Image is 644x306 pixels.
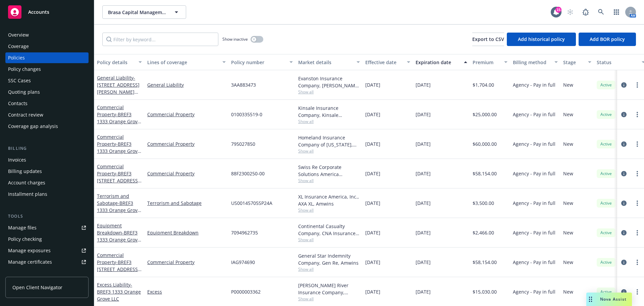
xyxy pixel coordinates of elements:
span: Show inactive [222,36,248,42]
button: Expiration date [413,54,470,70]
span: - BREF3 1333 Orange Grove LLC [97,281,141,302]
a: Installment plans [5,189,89,200]
div: Evanston Insurance Company, [PERSON_NAME] Insurance, RT Specialty Insurance Services, LLC (RSG Sp... [298,75,360,89]
span: Active [599,112,613,118]
div: Kinsale Insurance Company, Kinsale Insurance, Amwins [298,104,360,119]
a: Excess Liability [97,281,141,302]
a: circleInformation [620,81,628,89]
span: $60,000.00 [473,140,497,147]
div: Policies [8,52,25,63]
span: [DATE] [365,229,380,236]
button: Premium [470,54,510,70]
button: Stage [560,54,594,70]
div: Swiss Re Corporate Solutions America Insurance Corporation, Swiss Re, Amwins [298,164,360,178]
span: 7094962735 [231,229,258,236]
span: Export to CSV [472,36,504,42]
div: Market details [298,59,353,66]
button: Billing method [510,54,560,70]
span: Active [599,289,613,295]
span: $58,154.00 [473,259,497,266]
button: Add BOR policy [579,33,636,46]
span: [DATE] [365,140,380,147]
span: [DATE] [416,81,431,88]
span: Open Client Navigator [12,284,62,291]
span: $2,466.00 [473,229,494,236]
a: Commercial Property [97,104,140,132]
span: 88F2300250-00 [231,170,265,177]
span: - BREF3 1333 Orange Grove LLC [97,200,141,220]
span: [DATE] [416,229,431,236]
span: Agency - Pay in full [513,200,555,207]
span: 0100335519-0 [231,111,262,118]
span: [DATE] [416,111,431,118]
span: New [563,200,573,207]
a: Commercial Property [147,259,226,266]
div: Stage [563,59,584,66]
a: more [633,258,641,266]
span: New [563,170,573,177]
a: General Liability [97,75,140,102]
a: Account charges [5,177,89,188]
button: Add historical policy [507,33,576,46]
span: Show all [298,266,360,272]
a: Policy changes [5,64,89,75]
div: Manage files [8,222,37,233]
a: Manage certificates [5,257,89,267]
div: Premium [473,59,500,66]
span: [DATE] [416,140,431,147]
a: more [633,288,641,296]
div: Quoting plans [8,87,40,97]
button: Brasa Capital Management, LLC [102,5,186,19]
a: Policies [5,52,89,63]
button: Effective date [363,54,413,70]
span: IAG974690 [231,259,255,266]
a: Report a Bug [579,5,592,19]
div: Account charges [8,177,45,188]
a: Manage exposures [5,245,89,256]
span: Agency - Pay in full [513,259,555,266]
a: Search [594,5,608,19]
div: Policy checking [8,234,42,245]
a: Commercial Property [97,163,140,198]
a: Commercial Property [97,134,141,168]
a: Excess [147,288,226,295]
a: Billing updates [5,166,89,177]
a: Manage claims [5,268,89,279]
span: $58,154.00 [473,170,497,177]
a: Quoting plans [5,87,89,97]
span: - BREF3 [STREET_ADDRESS] LLC | $2.5M p/o $5M Primary [97,259,142,287]
span: P0000003362 [231,288,261,295]
a: more [633,229,641,237]
div: Billing method [513,59,550,66]
a: Coverage gap analysis [5,121,89,132]
span: - BREF3 [STREET_ADDRESS] LLC | $2.5M p/o $5M Primary [97,170,142,198]
span: $25,000.00 [473,111,497,118]
span: $3,500.00 [473,200,494,207]
div: Invoices [8,155,26,165]
a: circleInformation [620,258,628,266]
span: [DATE] [416,170,431,177]
span: Accounts [28,9,49,15]
a: Commercial Property [97,252,140,287]
a: Manage files [5,222,89,233]
span: Agency - Pay in full [513,288,555,295]
a: circleInformation [620,199,628,207]
div: Contract review [8,110,43,120]
div: Overview [8,30,29,40]
a: Start snowing [563,5,577,19]
input: Filter by keyword... [102,33,218,46]
span: [DATE] [365,170,380,177]
span: 3AA883473 [231,81,256,88]
div: Continental Casualty Company, CNA Insurance, Amwins [298,223,360,237]
span: Add BOR policy [590,36,625,42]
span: Active [599,82,613,88]
span: [DATE] [365,288,380,295]
span: Active [599,230,613,236]
span: Active [599,200,613,206]
div: Coverage gap analysis [8,121,58,132]
div: Manage claims [8,268,42,279]
span: US00145705SP24A [231,200,272,207]
span: New [563,259,573,266]
span: Show all [298,207,360,213]
a: circleInformation [620,288,628,296]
